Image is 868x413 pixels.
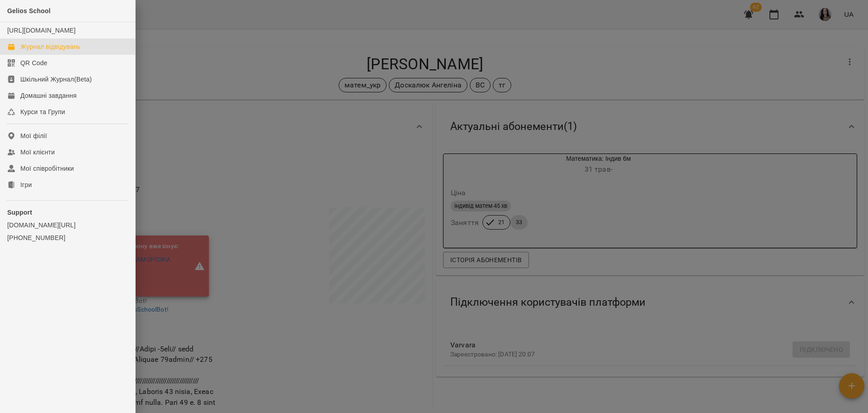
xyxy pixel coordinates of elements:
span: Gelios School [7,7,51,14]
p: Support [7,208,128,217]
div: Домашні завдання [20,91,76,100]
div: Мої філії [20,131,47,140]
div: Курси та Групи [20,107,65,116]
a: [PHONE_NUMBER] [7,233,128,242]
a: [DOMAIN_NAME][URL] [7,221,128,230]
div: Шкільний Журнал(Beta) [20,75,92,84]
a: [URL][DOMAIN_NAME] [7,27,75,34]
div: Журнал відвідувань [20,42,80,51]
div: Мої співробітники [20,164,74,173]
div: Ігри [20,180,32,189]
div: QR Code [20,58,47,67]
div: Мої клієнти [20,148,55,157]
